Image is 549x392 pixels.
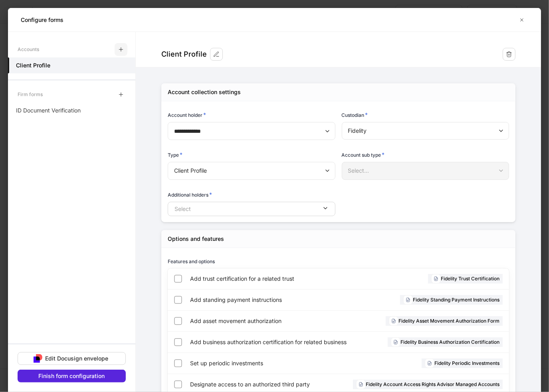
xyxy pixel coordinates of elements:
[342,111,368,119] h6: Custodian
[168,111,206,119] h6: Account holder
[18,370,126,382] button: Finish form configuration
[190,275,355,283] span: Add trust certification for a related trust
[8,57,135,73] a: Client Profile
[190,338,361,346] span: Add business authorization certification for related business
[168,151,182,159] h6: Type
[16,106,81,114] p: ID Document Verification
[413,296,499,303] h6: Fidelity Standing Payment Instructions
[190,296,335,304] span: Add standing payment instructions
[168,202,335,216] button: Select
[39,372,105,380] div: Finish form configuration
[18,87,43,101] div: Firm forms
[46,355,109,362] div: Edit Docusign envelope
[161,49,207,59] div: Client Profile
[366,380,499,388] h6: Fidelity Account Access Rights Advisor Managed Accounts
[434,359,499,367] h6: Fidelity Periodic Investments
[18,42,39,56] div: Accounts
[16,61,50,69] h5: Client Profile
[168,258,215,265] h6: Features and options
[441,275,499,282] h6: Fidelity Trust Certification
[168,191,212,199] h6: Additional holders
[342,122,509,140] div: Fidelity
[398,317,499,325] h6: Fidelity Asset Movement Authorization Form
[168,162,335,179] div: Client Profile
[21,16,63,24] h5: Configure forms
[168,88,241,96] div: Account collection settings
[8,102,135,118] a: ID Document Verification
[190,380,325,388] span: Designate access to an authorized third party
[190,359,336,367] span: Set up periodic investments
[342,162,509,179] div: Select...
[190,317,327,325] span: Add asset movement authorization
[174,205,191,213] p: Select
[168,235,224,243] div: Options and features
[400,338,499,346] h6: Fidelity Business Authorization Certification
[18,352,126,365] button: Edit Docusign envelope
[342,151,385,159] h6: Account sub type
